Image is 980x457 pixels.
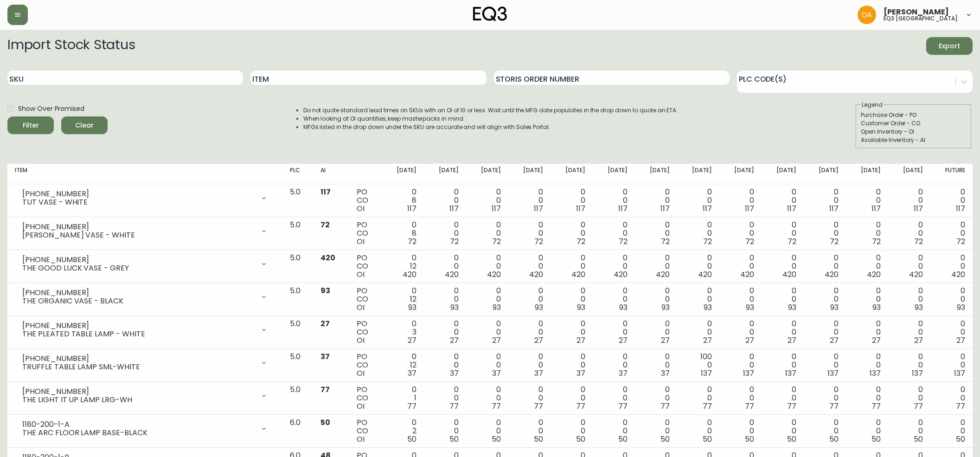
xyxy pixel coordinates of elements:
span: 420 [825,269,839,280]
span: 420 [614,269,628,280]
span: 117 [745,203,754,214]
div: 0 0 [558,221,585,246]
div: PO CO [357,188,374,213]
div: 0 0 [853,188,881,213]
div: [PHONE_NUMBER] [22,256,255,264]
div: Open Inventory - OI [861,128,967,136]
div: 0 0 [600,353,628,378]
div: 0 0 [896,221,923,246]
div: 0 0 [938,254,965,279]
li: When looking at OI quantities, keep masterpacks in mind. [303,115,678,123]
span: 27 [576,335,585,346]
div: 0 0 [431,254,459,279]
div: 0 1 [389,386,416,411]
td: 5.0 [282,250,314,283]
span: 117 [787,203,796,214]
div: 0 0 [431,287,459,312]
div: THE ARC FLOOR LAMP BASE-BLACK [22,429,255,437]
div: 0 0 [896,254,923,279]
span: 27 [408,335,416,346]
img: logo [473,6,507,21]
div: PO CO [357,221,374,246]
span: 93 [493,302,501,313]
th: [DATE] [424,164,466,184]
span: 93 [788,302,796,313]
div: 0 0 [769,254,796,279]
span: OI [357,236,365,247]
span: 72 [914,236,923,247]
div: 0 0 [853,287,881,312]
div: 0 0 [431,188,459,213]
div: 0 0 [685,386,712,411]
span: 117 [534,203,543,214]
div: 0 0 [642,320,670,345]
span: 72 [703,236,712,247]
span: 117 [618,203,628,214]
span: 137 [827,368,839,379]
span: 137 [954,368,965,379]
span: 37 [450,368,459,379]
div: 0 0 [853,254,881,279]
div: 0 0 [642,386,670,411]
div: PO CO [357,254,374,279]
span: 420 [782,269,796,280]
div: 0 0 [727,221,754,246]
div: Available Inventory - AI [861,136,967,144]
span: OI [357,335,365,346]
li: MFGs listed in the drop down under the SKU are accurate and will align with Sales Portal. [303,123,678,131]
div: 0 0 [474,418,501,444]
div: PO CO [357,353,374,378]
button: Filter [7,116,54,134]
div: 0 0 [685,188,712,213]
div: Purchase Order - PO [861,111,967,119]
div: THE LIGHT IT UP LAMP LRG-WH [22,396,255,404]
th: [DATE] [466,164,508,184]
th: [DATE] [719,164,762,184]
th: AI [313,164,349,184]
span: 117 [492,203,501,214]
span: OI [357,401,365,412]
div: 0 0 [811,287,839,312]
span: 137 [743,368,754,379]
span: 37 [661,368,670,379]
span: 72 [661,236,670,247]
div: 0 0 [642,353,670,378]
span: 72 [450,236,459,247]
span: 117 [914,203,923,214]
span: 72 [745,236,754,247]
span: 27 [450,335,459,346]
span: 72 [830,236,839,247]
span: 93 [619,302,628,313]
div: TUT VASE - WHITE [22,198,255,206]
span: 72 [492,236,501,247]
div: 0 0 [600,188,628,213]
span: 27 [788,335,796,346]
div: 0 0 [769,188,796,213]
span: 77 [956,401,965,412]
span: 77 [534,401,543,412]
div: 0 0 [600,386,628,411]
span: 420 [487,269,501,280]
span: 27 [534,335,543,346]
span: 93 [450,302,459,313]
span: 137 [785,368,796,379]
div: PO CO [357,287,374,312]
span: 27 [320,318,330,329]
td: 5.0 [282,382,314,415]
div: 0 0 [516,353,543,378]
div: [PHONE_NUMBER]THE PLEATED TABLE LAMP - WHITE [15,320,275,340]
th: [DATE] [508,164,551,184]
div: 0 0 [642,287,670,312]
div: [PHONE_NUMBER] [22,322,255,330]
div: 0 0 [685,221,712,246]
div: 0 0 [938,287,965,312]
span: Export [934,40,965,52]
div: 0 0 [474,254,501,279]
span: 72 [320,219,330,230]
div: 0 3 [389,320,416,345]
span: 117 [871,203,881,214]
button: Clear [61,116,108,134]
span: 420 [320,252,335,263]
span: 37 [576,368,585,379]
span: 37 [534,368,543,379]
